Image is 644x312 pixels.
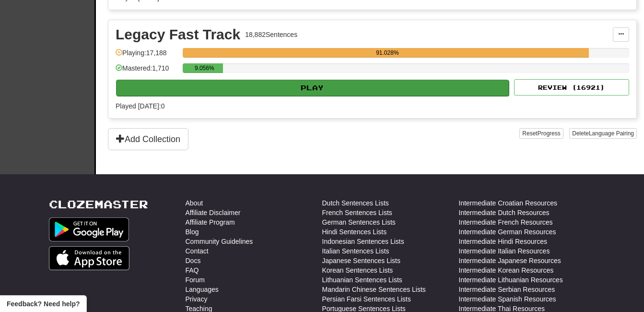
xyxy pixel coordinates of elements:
a: Privacy [186,294,208,304]
a: Docs [186,256,201,265]
span: Progress [538,130,561,137]
a: Hindi Sentences Lists [322,227,387,237]
a: Affiliate Program [186,217,235,227]
a: Intermediate French Resources [459,217,553,227]
a: Contact [186,246,209,256]
a: Clozemaster [49,198,148,210]
a: Mandarin Chinese Sentences Lists [322,285,426,294]
a: Intermediate German Resources [459,227,556,237]
a: Community Guidelines [186,237,253,246]
a: Blog [186,227,199,237]
a: Affiliate Disclaimer [186,208,241,217]
button: DeleteLanguage Pairing [569,128,637,139]
a: Japanese Sentences Lists [322,256,400,265]
a: Intermediate Lithuanian Resources [459,275,563,285]
a: Intermediate Korean Resources [459,265,554,275]
a: Forum [186,275,205,285]
span: Open feedback widget [7,299,80,309]
a: Intermediate Dutch Resources [459,208,550,217]
button: Play [116,80,509,96]
img: Get it on Google Play [49,217,129,241]
a: FAQ [186,265,199,275]
a: Intermediate Italian Resources [459,246,550,256]
a: Intermediate Croatian Resources [459,198,557,208]
a: Intermediate Spanish Resources [459,294,556,304]
div: Legacy Fast Track [116,27,240,42]
a: Languages [186,285,219,294]
a: German Sentences Lists [322,217,396,227]
img: Get it on App Store [49,246,130,270]
a: French Sentences Lists [322,208,392,217]
div: Mastered: 1,710 [116,63,178,79]
div: 18,882 Sentences [245,30,297,39]
button: Review (16921) [514,79,629,96]
span: Played [DATE]: 0 [116,102,164,110]
a: Indonesian Sentences Lists [322,237,404,246]
button: ResetProgress [519,128,563,139]
div: 9.056% [186,63,223,73]
div: Playing: 17,188 [116,48,178,64]
a: Italian Sentences Lists [322,246,389,256]
a: Persian Farsi Sentences Lists [322,294,411,304]
a: Dutch Sentences Lists [322,198,389,208]
a: Lithuanian Sentences Lists [322,275,402,285]
a: Intermediate Japanese Resources [459,256,561,265]
button: Add Collection [108,128,188,150]
a: About [186,198,203,208]
div: 91.028% [186,48,589,58]
a: Intermediate Hindi Resources [459,237,547,246]
span: Language Pairing [589,130,634,137]
a: Korean Sentences Lists [322,265,393,275]
a: Intermediate Serbian Resources [459,285,555,294]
